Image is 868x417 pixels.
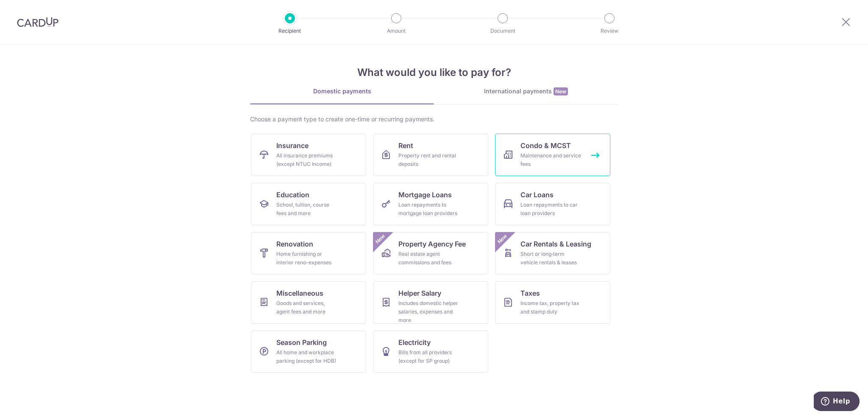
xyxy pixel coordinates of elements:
[373,232,488,274] a: Property Agency FeeReal estate agent commissions and feesNew
[520,239,591,249] span: Car Rentals & Leasing
[495,134,610,176] a: Condo & MCSTMaintenance and service fees
[250,115,618,123] div: Choose a payment type to create one-time or recurring payments.
[398,190,452,200] span: Mortgage Loans
[251,183,366,225] a: EducationSchool, tuition, course fees and more
[520,190,554,200] span: Car Loans
[251,134,366,176] a: InsuranceAll insurance premiums (except NTUC Income)
[373,134,488,176] a: RentProperty rent and rental deposits
[495,183,610,225] a: Car LoansLoan repayments to car loan providers
[276,348,337,365] div: All home and workplace parking (except for HDB)
[398,201,459,218] div: Loan repayments to mortgage loan providers
[520,201,581,218] div: Loan repayments to car loan providers
[398,239,466,249] span: Property Agency Fee
[398,337,431,347] span: Electricity
[17,17,58,27] img: CardUp
[578,27,641,35] p: Review
[554,87,568,95] span: New
[520,299,581,316] div: Income tax, property tax and stamp duty
[520,140,571,151] span: Condo & MCST
[520,288,540,298] span: Taxes
[276,337,327,347] span: Season Parking
[365,27,428,35] p: Amount
[276,288,323,298] span: Miscellaneous
[471,27,534,35] p: Document
[398,288,441,298] span: Helper Salary
[251,281,366,324] a: MiscellaneousGoods and services, agent fees and more
[19,6,36,14] span: Help
[398,348,459,365] div: Bills from all providers (except for SP group)
[814,392,860,413] iframe: Opens a widget where you can find more information
[251,330,366,373] a: Season ParkingAll home and workplace parking (except for HDB)
[276,140,309,151] span: Insurance
[276,190,309,200] span: Education
[398,250,459,267] div: Real estate agent commissions and fees
[276,299,337,316] div: Goods and services, agent fees and more
[434,87,618,96] div: International payments
[276,201,337,218] div: School, tuition, course fees and more
[373,232,387,246] span: New
[251,232,366,274] a: RenovationHome furnishing or interior reno-expenses
[276,250,337,267] div: Home furnishing or interior reno-expenses
[276,151,337,168] div: All insurance premiums (except NTUC Income)
[520,250,581,267] div: Short or long‑term vehicle rentals & leases
[520,151,581,168] div: Maintenance and service fees
[398,140,413,151] span: Rent
[373,281,488,324] a: Helper SalaryIncludes domestic helper salaries, expenses and more
[373,183,488,225] a: Mortgage LoansLoan repayments to mortgage loan providers
[276,239,313,249] span: Renovation
[373,330,488,373] a: ElectricityBills from all providers (except for SP group)
[495,232,509,246] span: New
[398,299,459,325] div: Includes domestic helper salaries, expenses and more
[495,232,610,274] a: Car Rentals & LeasingShort or long‑term vehicle rentals & leasesNew
[398,151,459,168] div: Property rent and rental deposits
[250,87,434,95] div: Domestic payments
[495,281,610,324] a: TaxesIncome tax, property tax and stamp duty
[259,27,321,35] p: Recipient
[250,65,618,80] h4: What would you like to pay for?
